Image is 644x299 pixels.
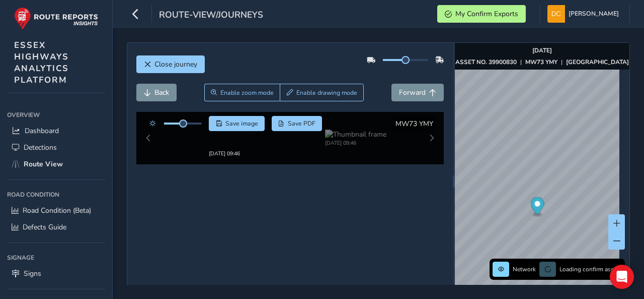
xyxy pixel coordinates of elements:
strong: MW73 YMY [525,58,557,66]
span: Enable zoom mode [220,89,274,97]
a: Signs [7,265,105,282]
span: Route View [24,159,63,169]
button: Draw [280,84,364,101]
span: Back [154,88,169,97]
span: Signs [24,269,41,278]
span: Road Condition (Beta) [23,206,91,215]
img: Thumbnail frame [194,127,255,137]
span: MW73 YMY [395,119,433,129]
div: | | [455,58,629,66]
button: Save [209,116,265,131]
div: [DATE] 09:46 [194,137,255,144]
button: Back [136,84,177,101]
div: Map marker [530,197,544,218]
div: Overview [7,107,105,123]
a: Dashboard [7,123,105,139]
strong: [GEOGRAPHIC_DATA] [566,58,629,66]
span: Dashboard [25,126,59,136]
button: Forward [391,84,444,101]
span: Close journey [154,59,197,69]
span: ESSEX HIGHWAYS ANALYTICS PLATFORM [14,39,69,86]
span: Loading confirm assets [559,265,622,273]
span: Save image [225,119,258,128]
span: Forward [399,88,426,97]
button: Close journey [136,55,205,73]
span: Detections [24,143,57,152]
div: [DATE] 09:46 [325,137,386,144]
span: My Confirm Exports [455,9,518,19]
span: [PERSON_NAME] [569,5,619,23]
a: Detections [7,139,105,156]
button: PDF [272,116,323,131]
img: diamond-layout [547,5,565,23]
div: Road Condition [7,187,105,202]
a: Defects Guide [7,219,105,235]
a: Road Condition (Beta) [7,202,105,219]
div: Open Intercom Messenger [610,265,634,289]
button: My Confirm Exports [437,5,526,23]
img: rr logo [14,7,98,30]
span: Save PDF [288,119,315,128]
span: Network [513,265,536,273]
span: route-view/journeys [159,9,263,23]
div: Signage [7,250,105,265]
img: Thumbnail frame [325,127,386,137]
strong: ASSET NO. 39900830 [455,58,517,66]
span: Enable drawing mode [296,89,357,97]
button: [PERSON_NAME] [547,5,622,23]
strong: [DATE] [532,46,552,54]
button: Zoom [204,84,280,101]
a: Route View [7,156,105,172]
span: Defects Guide [23,222,66,232]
